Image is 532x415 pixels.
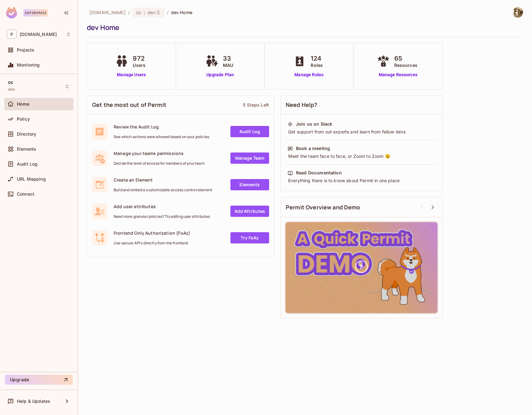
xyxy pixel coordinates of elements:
[513,7,523,17] img: Ragan Shearing
[230,206,269,217] a: Add Attrbutes
[133,62,145,68] span: Users
[394,54,417,63] span: 65
[394,62,417,68] span: Resources
[8,80,13,85] span: cc
[114,150,204,156] span: Manage your teams permissions
[143,10,145,15] span: :
[17,47,34,52] span: Projects
[17,399,50,404] span: Help & Updates
[204,72,236,78] a: Upgrade Plan
[89,9,126,15] span: the active workspace
[288,129,436,135] div: Get support from out experts and learn from fellow devs
[92,101,166,109] span: Get the most out of Permit
[17,162,37,167] span: Audit Log
[114,161,204,166] span: Decide the level of access for members of your team
[20,32,57,37] span: Workspace: pluto.tv
[243,102,269,108] div: 5 Steps Left
[114,134,209,139] span: See which actions were allowed based on your policies
[17,132,36,137] span: Directory
[311,54,323,63] span: 124
[17,117,30,122] span: Policy
[292,72,326,78] a: Manage Roles
[286,203,360,211] span: Permit Overview and Demo
[114,214,210,219] span: Need more granular policies? Try adding user attributes
[114,203,210,209] span: Add user attributes
[376,72,421,78] a: Manage Resources
[230,152,269,164] a: Manage Team
[114,72,149,78] a: Manage Users
[296,170,342,176] div: Read Documentation
[17,177,46,182] span: URL Mapping
[311,62,323,68] span: Roles
[288,177,436,184] div: Everything there is to know about Permit in one place
[7,30,17,39] span: P
[87,23,520,32] div: dev Home
[114,187,212,192] span: Build and embed a customizable access control element
[230,179,269,190] a: Elements
[114,124,209,130] span: Review the Audit Log
[6,7,17,18] img: SReyMgAAAABJRU5ErkJggg==
[114,230,190,236] span: Frontend Only Authorization (FoAz)
[17,192,34,197] span: Connect
[17,147,36,152] span: Elements
[5,375,73,385] button: Upgrade
[8,87,15,92] span: dev
[128,9,130,15] li: /
[114,177,212,183] span: Create an Element
[223,62,233,68] span: MAU
[114,241,190,246] span: Use secure API's directly from the frontend
[133,54,145,63] span: 972
[230,232,269,243] a: Try FoAz
[23,9,48,17] div: Enterprise
[288,153,436,159] div: Meet the team face to face, or Zoom to Zoom 😉
[136,9,141,15] span: cc
[230,126,269,137] a: Audit Log
[148,9,155,15] span: dev
[286,101,318,109] span: Need Help?
[17,102,30,107] span: Home
[296,121,332,127] div: Join us on Slack
[167,9,169,15] li: /
[223,54,233,63] span: 33
[17,62,40,67] span: Monitoring
[296,145,330,152] div: Book a meeting
[171,9,192,15] span: dev Home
